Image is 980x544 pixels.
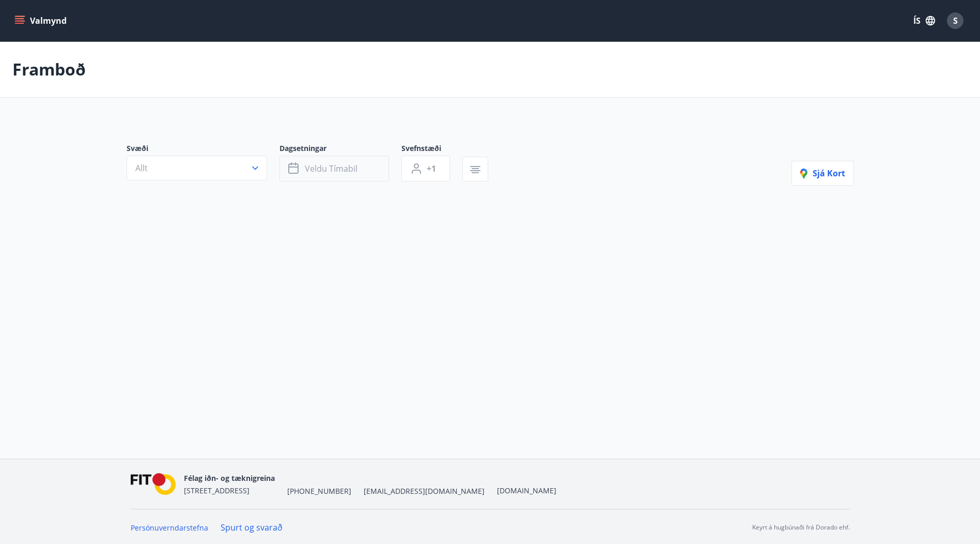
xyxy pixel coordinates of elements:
a: Spurt og svarað [221,522,283,533]
span: Svefnstæði [401,143,462,156]
button: ÍS [908,11,941,30]
span: S [953,15,958,26]
button: menu [12,11,71,30]
p: Framboð [12,58,86,81]
img: FPQVkF9lTnNbbaRSFyT17YYeljoOGk5m51IhT0bO.png [131,473,176,495]
span: Allt [135,162,148,174]
p: Keyrt á hugbúnaði frá Dorado ehf. [752,523,850,532]
span: Veldu tímabil [305,163,357,174]
span: Dagsetningar [279,143,401,156]
button: +1 [401,156,450,182]
a: [DOMAIN_NAME] [497,486,556,495]
button: S [943,8,968,33]
span: [PHONE_NUMBER] [287,486,351,496]
button: Allt [127,156,267,180]
button: Veldu tímabil [279,156,389,182]
span: [EMAIL_ADDRESS][DOMAIN_NAME] [364,486,485,496]
span: [STREET_ADDRESS] [184,486,250,495]
span: Svæði [127,143,279,156]
span: Félag iðn- og tæknigreina [184,473,275,483]
span: Sjá kort [800,168,845,179]
button: Sjá kort [791,161,854,186]
span: +1 [427,163,436,174]
a: Persónuverndarstefna [131,523,208,533]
